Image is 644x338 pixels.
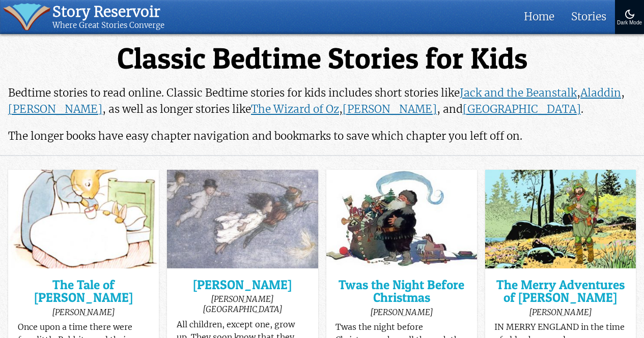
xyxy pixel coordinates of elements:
[343,102,437,116] a: [PERSON_NAME]
[8,170,159,269] img: The Tale of Peter Rabbit
[251,102,339,116] a: The Wizard of Oz
[3,3,50,30] img: icon of book with waver spilling out.
[624,8,636,20] img: Turn On Dark Mode
[617,20,642,26] div: Dark Mode
[8,43,636,74] h1: Classic Bedtime Stories for Kids
[335,307,467,317] div: [PERSON_NAME]
[167,170,318,269] img: Peter Pan
[494,307,626,317] div: [PERSON_NAME]
[52,21,164,30] div: Where Great Stories Converge
[485,170,636,269] img: The Merry Adventures of Robin Hood
[335,279,467,304] a: Twas the Night Before Christmas
[8,85,636,117] p: Bedtime stories to read online. Classic Bedtime stories for kids includes short stories like , , ...
[8,102,102,116] a: [PERSON_NAME]
[580,86,621,100] a: Aladdin
[8,128,636,144] p: The longer books have easy chapter navigation and bookmarks to save which chapter you left off on.
[18,279,150,304] a: The Tale of [PERSON_NAME]
[177,279,309,291] a: [PERSON_NAME]
[18,307,150,317] div: [PERSON_NAME]
[52,3,164,21] div: Story Reservoir
[326,170,477,269] img: Twas the Night Before Christmas
[177,294,309,314] div: [PERSON_NAME][GEOGRAPHIC_DATA]
[494,279,626,304] a: The Merry Adventures of [PERSON_NAME]
[460,86,577,100] a: Jack and the Beanstalk
[463,102,581,116] a: [GEOGRAPHIC_DATA]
